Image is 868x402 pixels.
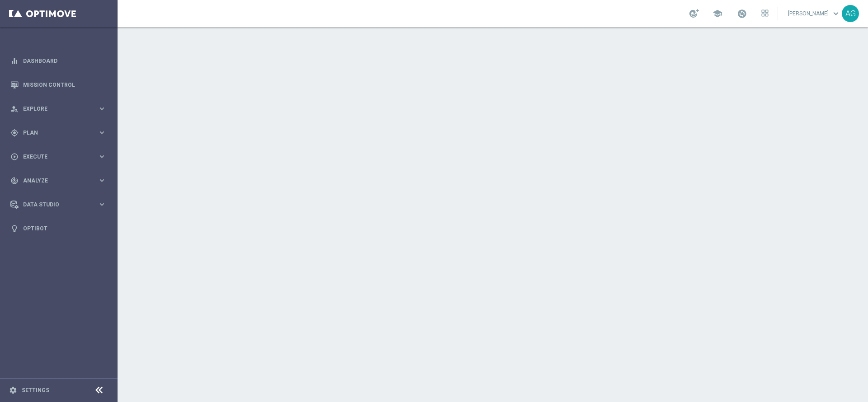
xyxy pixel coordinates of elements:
div: Analyze [10,177,98,185]
div: Dashboard [10,49,106,73]
button: lightbulb Optibot [10,225,107,232]
a: Settings [22,388,49,393]
i: equalizer [10,57,19,65]
i: lightbulb [10,224,19,233]
i: keyboard_arrow_right [98,128,106,137]
button: equalizer Dashboard [10,57,107,65]
a: Mission Control [23,73,106,97]
i: keyboard_arrow_right [98,104,106,113]
div: Explore [10,105,98,113]
button: Data Studio keyboard_arrow_right [10,201,107,208]
i: keyboard_arrow_right [98,176,106,185]
span: Data Studio [23,202,98,207]
button: play_circle_outline Execute keyboard_arrow_right [10,153,107,160]
span: Analyze [23,178,98,183]
span: Explore [23,106,98,112]
i: play_circle_outline [10,153,19,161]
div: Data Studio [10,201,98,209]
span: keyboard_arrow_down [831,9,841,19]
button: person_search Explore keyboard_arrow_right [10,105,107,112]
a: Optibot [23,216,106,240]
div: Plan [10,129,98,137]
i: keyboard_arrow_right [98,200,106,209]
span: school [712,9,722,19]
i: keyboard_arrow_right [98,152,106,161]
button: gps_fixed Plan keyboard_arrow_right [10,129,107,136]
button: track_changes Analyze keyboard_arrow_right [10,177,107,184]
i: track_changes [10,177,19,185]
span: Execute [23,154,98,159]
i: settings [9,386,17,394]
a: Dashboard [23,49,106,73]
i: person_search [10,105,19,113]
button: Mission Control [10,81,107,89]
div: Execute [10,153,98,161]
span: Plan [23,130,98,136]
div: Mission Control [10,73,106,97]
a: [PERSON_NAME]keyboard_arrow_down [787,7,842,20]
div: Optibot [10,216,106,240]
i: gps_fixed [10,129,19,137]
div: AG [842,5,859,22]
